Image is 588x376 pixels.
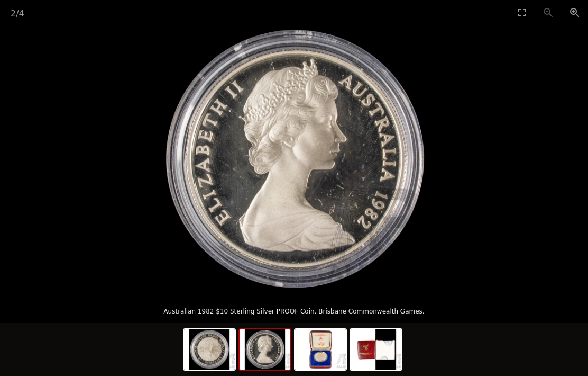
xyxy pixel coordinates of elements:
[184,329,235,370] img: 54886-106a.jpg
[160,25,428,293] img: Australian 1982 $10 Sterling Silver PROOF Coin. Brisbane Commonwealth Games.
[11,8,16,19] span: 2
[19,8,24,19] span: 4
[295,329,346,370] img: 54886-106c.jpg
[351,329,401,370] img: 54886-106d.jpg
[21,301,567,318] p: Australian 1982 $10 Sterling Silver PROOF Coin. Brisbane Commonwealth Games.
[240,329,290,370] img: 54886-106b.jpg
